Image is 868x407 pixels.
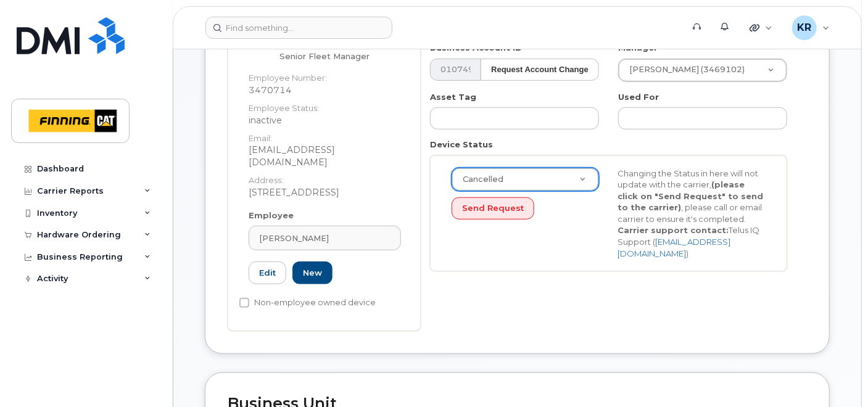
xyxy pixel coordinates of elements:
[618,91,659,103] label: Used For
[814,353,859,398] iframe: Messenger Launcher
[618,237,730,258] a: [EMAIL_ADDRESS][DOMAIN_NAME]
[249,96,401,114] dt: Employee Status:
[249,114,401,126] dd: inactive
[783,15,838,40] div: Kristie Reil
[249,84,401,96] dd: 3470714
[452,197,534,220] button: Send Request
[491,65,589,74] strong: Request Account Change
[239,298,249,308] input: Non-employee owned device
[622,64,745,75] span: [PERSON_NAME] (3469102)
[249,261,286,284] a: Edit
[279,51,370,61] span: Job title
[455,174,503,185] span: Cancelled
[741,15,781,40] div: Quicklinks
[452,168,598,191] a: Cancelled
[481,59,599,81] button: Request Account Change
[249,126,401,144] dt: Email:
[249,144,401,168] dd: [EMAIL_ADDRESS][DOMAIN_NAME]
[249,186,401,199] dd: [STREET_ADDRESS]
[239,295,376,310] label: Non-employee owned device
[618,225,729,235] strong: Carrier support contact:
[292,261,333,284] a: New
[259,232,329,244] span: [PERSON_NAME]
[618,179,763,212] strong: (please click on "Send Request" to send to the carrier)
[430,139,493,150] label: Device Status
[249,168,401,186] dt: Address:
[205,17,392,39] input: Find something...
[249,210,294,221] label: Employee
[619,59,787,81] a: [PERSON_NAME] (3469102)
[249,226,401,250] a: [PERSON_NAME]
[430,91,476,103] label: Asset Tag
[608,168,774,260] div: Changing the Status in here will not update with the carrier, , please call or email carrier to e...
[797,20,811,35] span: KR
[249,66,401,84] dt: Employee Number:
